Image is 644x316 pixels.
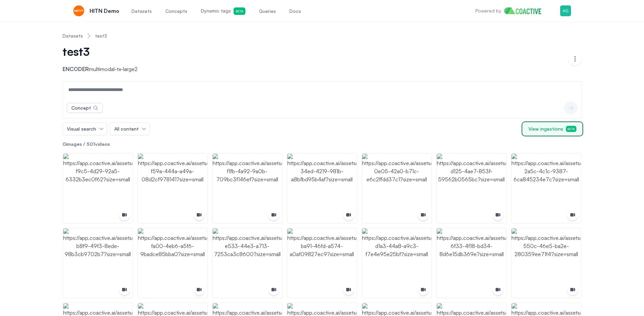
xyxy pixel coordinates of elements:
span: test3 [63,45,90,58]
img: https://app.coactive.ai/assets/ui/images/coactive/test3_1753056640163/452c8075-34ed-4219-981b-a8b... [287,154,357,223]
img: Home [504,7,546,14]
span: Encoder [63,66,89,72]
span: Concepts [165,8,187,15]
span: All content [114,126,139,132]
span: Beta [234,7,245,15]
span: Datasets [132,8,152,15]
div: Concept [71,105,91,111]
img: https://app.coactive.ai/assets/ui/images/coactive/test3_1753056640163/66cfdf74-d1a3-44a8-a9c3-f7e... [362,228,431,298]
img: https://app.coactive.ai/assets/ui/images/coactive/test3_1753056640163/b927cd5a-2a5c-4c1c-9387-6ca... [511,154,581,223]
img: https://app.coactive.ai/assets/ui/images/coactive/test3_1753056640163/1e4ac045-0e05-42a0-b71c-e6c... [362,154,431,223]
span: View ingestions [528,126,576,132]
img: https://app.coactive.ai/assets/ui/images/coactive/test3_1753056640163/09e326b6-fa00-4eb6-a5f6-9ba... [138,228,207,298]
img: https://app.coactive.ai/assets/ui/images/coactive/test3_1753056640163/262fb3b2-f1fb-4a92-9a0b-709... [213,154,282,223]
button: test3 [63,45,99,58]
img: HITN Demo [73,5,84,16]
button: Concept [67,103,103,113]
span: Dynamic tags [201,7,245,15]
button: Visual search [63,123,107,135]
a: test3 [95,32,107,39]
span: Queries [259,8,276,15]
img: https://app.coactive.ai/assets/ui/images/coactive/test3_1753056640163/21fdce21-d125-4ae7-853f-595... [437,154,506,223]
p: HITN Demo [90,7,119,15]
img: https://app.coactive.ai/assets/ui/images/coactive/test3_1753056640163/013d6812-b8f9-49f3-8ede-98b... [63,228,133,298]
img: https://app.coactive.ai/assets/ui/images/coactive/test3_1753056640163/4dc29381-ba91-46fd-a574-a0a... [287,228,357,298]
nav: Breadcrumb [63,27,582,45]
img: https://app.coactive.ai/assets/ui/images/coactive/test3_1753056640163/0c515fd5-550c-46e5-ba2e-280... [511,228,581,298]
button: All content [110,123,149,135]
button: View ingestionsBeta [523,123,582,135]
span: 501 [87,141,95,147]
p: Powered by [475,7,501,14]
img: https://app.coactive.ai/assets/ui/images/coactive/test3_1753056640163/7c0004f4-6f33-4f18-bd34-8d6... [437,228,506,298]
p: multimodal-tx-large2 [63,65,138,73]
span: Beta [566,126,576,132]
img: https://app.coactive.ai/assets/ui/images/coactive/test3_1753056640163/1237d31a-e533-44e3-a713-725... [213,228,282,298]
img: https://app.coactive.ai/assets/ui/images/coactive/test3_1753056640163/9744ed66-f9c5-4d29-92a5-633... [63,154,133,223]
span: Visual search [67,126,96,132]
span: 0 [63,141,66,147]
a: Datasets [63,32,83,39]
img: https://app.coactive.ai/assets/ui/images/coactive/test3_1753056640163/0237a5f2-f59a-444a-a49a-08d... [138,154,207,223]
p: images / videos [63,141,582,148]
img: Menu for the logged in user [560,5,571,16]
